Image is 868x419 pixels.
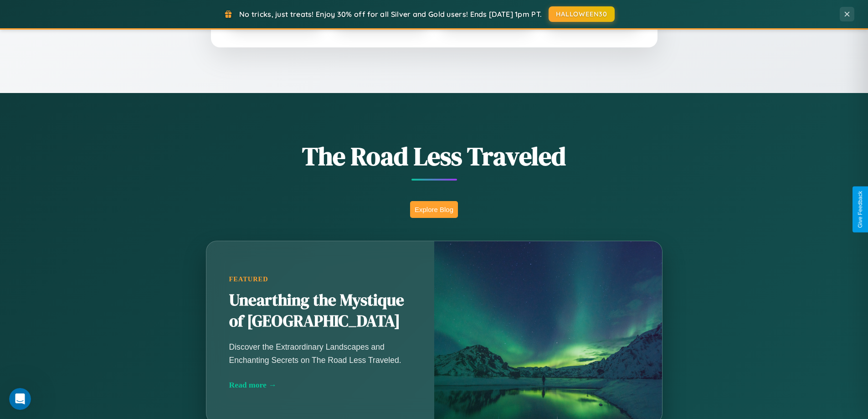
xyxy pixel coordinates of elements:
div: Featured [229,275,411,283]
div: Give Feedback [857,191,863,228]
iframe: Intercom live chat [9,388,31,410]
button: HALLOWEEN30 [549,6,615,22]
span: No tricks, just treats! Enjoy 30% off for all Silver and Gold users! Ends [DATE] 1pm PT. [239,10,542,19]
h1: The Road Less Traveled [161,139,708,174]
h2: Unearthing the Mystique of [GEOGRAPHIC_DATA] [229,290,411,332]
button: Explore Blog [410,201,458,218]
p: Discover the Extraordinary Landscapes and Enchanting Secrets on The Road Less Traveled. [229,341,411,366]
div: Read more → [229,380,411,390]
